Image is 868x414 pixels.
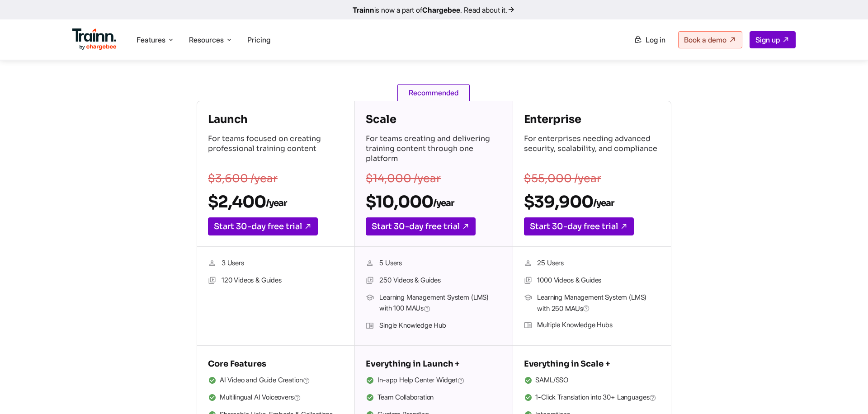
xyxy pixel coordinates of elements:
[524,275,660,287] li: 1000 Videos & Guides
[208,357,344,371] h5: Core Features
[208,275,344,287] li: 120 Videos & Guides
[208,192,344,212] h2: $2,400
[366,392,501,404] li: Team Collaboration
[823,371,868,414] iframe: Chat Widget
[220,375,310,386] span: AI Video and Guide Creation
[524,258,660,269] li: 25 Users
[208,217,318,235] a: Start 30-day free trial
[422,5,460,14] b: Chargebee
[537,292,660,314] span: Learning Management System (LMS) with 250 MAUs
[366,112,501,127] h4: Scale
[524,172,601,185] s: $55,000 /year
[208,134,344,165] p: For teams focused on creating professional training content
[755,35,780,44] span: Sign up
[189,35,224,45] span: Resources
[247,35,270,44] a: Pricing
[366,217,476,235] a: Start 30-day free trial
[366,134,501,165] p: For teams creating and delivering training content through one platform
[628,32,671,48] a: Log in
[524,112,660,127] h4: Enterprise
[353,5,374,14] b: Trainn
[524,134,660,165] p: For enterprises needing advanced security, scalability, and compliance
[750,31,796,48] a: Sign up
[397,84,470,101] span: Recommended
[72,28,117,50] img: Trainn Logo
[377,375,465,386] span: In-app Help Center Widget
[208,172,278,185] s: $3,600 /year
[137,35,165,45] span: Features
[379,292,501,315] span: Learning Management System (LMS) with 100 MAUs
[366,320,501,332] li: Single Knowledge Hub
[366,172,441,185] s: $14,000 /year
[524,192,660,212] h2: $39,900
[220,392,301,404] span: Multilingual AI Voiceovers
[208,112,344,127] h4: Launch
[593,198,614,209] sub: /year
[535,392,656,404] span: 1-Click Translation into 30+ Languages
[366,258,501,269] li: 5 Users
[366,275,501,287] li: 250 Videos & Guides
[266,198,287,209] sub: /year
[524,375,660,386] li: SAML/SSO
[366,357,501,371] h5: Everything in Launch +
[684,35,726,44] span: Book a demo
[524,357,660,371] h5: Everything in Scale +
[646,35,665,44] span: Log in
[208,258,344,269] li: 3 Users
[433,198,454,209] sub: /year
[678,31,742,48] a: Book a demo
[524,217,634,235] a: Start 30-day free trial
[524,320,660,331] li: Multiple Knowledge Hubs
[366,192,501,212] h2: $10,000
